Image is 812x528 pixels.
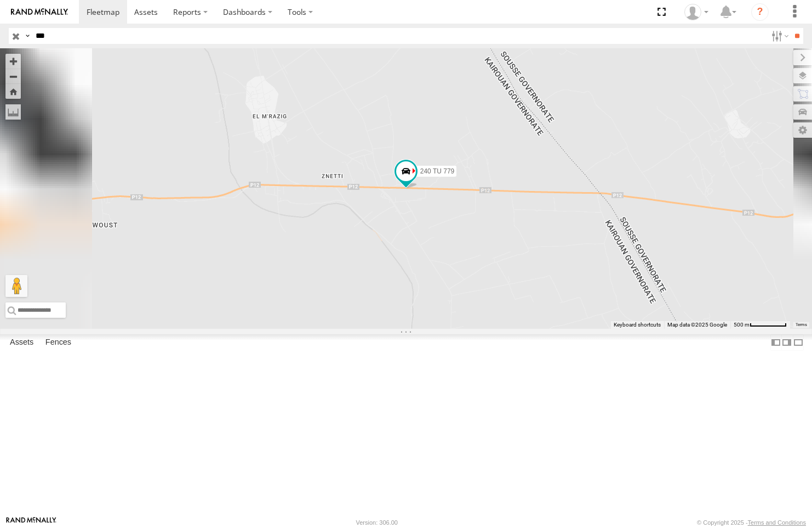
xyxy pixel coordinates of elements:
[796,323,807,327] a: Terms (opens in new tab)
[734,322,750,328] span: 500 m
[5,69,21,84] button: Zoom out
[770,334,781,350] label: Dock Summary Table to the Left
[5,54,21,69] button: Zoom in
[5,84,21,99] button: Zoom Home
[751,3,769,21] i: ?
[11,8,68,16] img: rand-logo.svg
[614,321,661,329] button: Keyboard shortcuts
[23,28,32,44] label: Search Query
[730,321,790,329] button: Map Scale: 500 m per 64 pixels
[681,4,712,20] div: Nejah Benkhalifa
[40,335,77,350] label: Fences
[767,28,791,44] label: Search Filter Options
[793,122,812,138] label: Map Settings
[356,519,398,526] div: Version: 306.00
[6,517,56,528] a: Visit our Website
[5,275,27,297] button: Drag Pegman onto the map to open Street View
[5,104,21,120] label: Measure
[697,519,806,526] div: © Copyright 2025 -
[781,334,792,350] label: Dock Summary Table to the Right
[748,519,806,526] a: Terms and Conditions
[420,167,455,175] span: 240 TU 779
[667,322,727,328] span: Map data ©2025 Google
[793,334,804,350] label: Hide Summary Table
[4,335,39,350] label: Assets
